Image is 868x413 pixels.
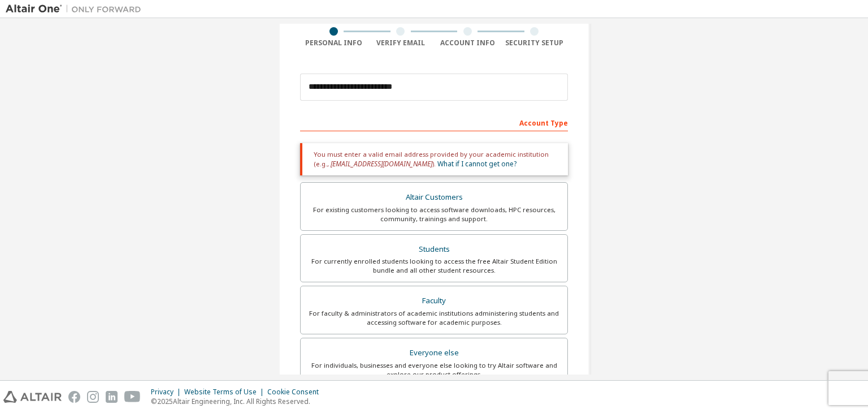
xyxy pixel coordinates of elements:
[434,38,501,48] div: Account Info
[300,38,367,48] div: Personal Info
[151,388,184,397] div: Privacy
[501,38,568,48] div: Security Setup
[437,159,517,169] a: What if I cannot get one?
[184,388,267,397] div: Website Terms of Use
[124,391,141,403] img: youtube.svg
[87,391,99,403] img: instagram.svg
[307,242,561,257] div: Students
[307,345,561,361] div: Everyone else
[307,309,561,327] div: For faculty & administrators of academic institutions administering students and accessing softwa...
[300,143,568,175] div: You must enter a valid email address provided by your academic institution (e.g., ).
[367,38,435,48] div: Verify Email
[106,391,118,403] img: linkedin.svg
[307,361,561,379] div: For individuals, businesses and everyone else looking to try Altair software and explore our prod...
[307,205,561,223] div: For existing customers looking to access software downloads, HPC resources, community, trainings ...
[68,391,80,403] img: facebook.svg
[6,3,147,15] img: Altair One
[300,113,568,131] div: Account Type
[267,388,325,397] div: Cookie Consent
[151,397,325,406] p: © 2025 Altair Engineering, Inc. All Rights Reserved.
[331,159,432,169] span: [EMAIL_ADDRESS][DOMAIN_NAME]
[307,257,561,275] div: For currently enrolled students looking to access the free Altair Student Edition bundle and all ...
[3,391,62,403] img: altair_logo.svg
[307,293,561,309] div: Faculty
[307,190,561,205] div: Altair Customers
